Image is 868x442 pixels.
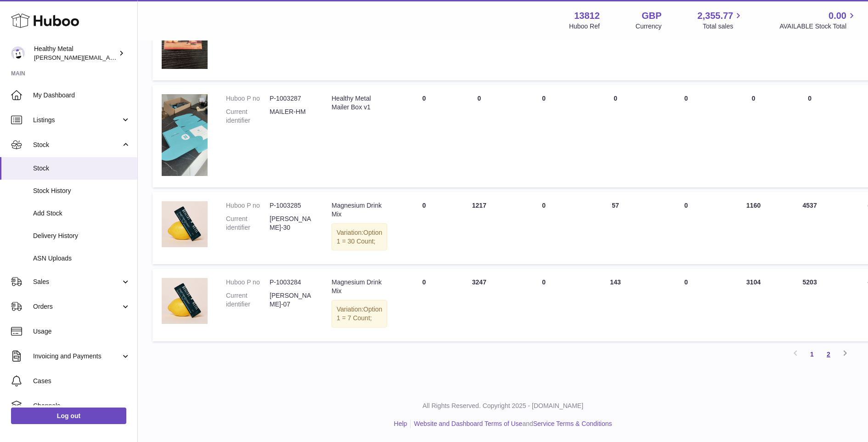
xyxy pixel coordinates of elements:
[396,192,451,265] td: 0
[34,45,117,62] div: Healthy Metal
[636,22,662,31] div: Currency
[451,192,507,265] td: 1217
[396,85,451,187] td: 0
[226,291,270,309] dt: Current identifier
[33,377,130,385] span: Cases
[33,278,121,286] span: Sales
[33,141,121,149] span: Stock
[33,164,130,173] span: Stock
[642,10,661,22] strong: GBP
[332,201,387,219] div: Magnesium Drink Mix
[533,420,612,427] a: Service Terms & Conditions
[33,116,121,125] span: Listings
[332,300,387,328] div: Variation:
[33,402,130,410] span: Channels
[33,327,130,336] span: Usage
[703,22,744,31] span: Total sales
[145,402,861,410] p: All Rights Reserved. Copyright 2025 - [DOMAIN_NAME]
[684,278,688,286] span: 0
[332,223,387,251] div: Variation:
[332,94,387,112] div: Healthy Metal Mailer Box v1
[226,108,270,125] dt: Current identifier
[33,232,130,240] span: Delivery History
[507,85,581,187] td: 0
[11,46,25,60] img: jose@healthy-metal.com
[33,209,130,218] span: Add Stock
[337,229,382,245] span: Option 1 = 30 Count;
[507,192,581,265] td: 0
[684,95,688,102] span: 0
[270,278,313,287] dd: P-1003284
[804,346,820,363] a: 1
[33,91,130,100] span: My Dashboard
[33,254,130,263] span: ASN Uploads
[581,269,650,341] td: 143
[162,278,208,324] img: product image
[270,201,313,210] dd: P-1003285
[779,22,857,31] span: AVAILABLE Stock Total
[785,85,835,187] td: 0
[33,187,130,195] span: Stock History
[226,94,270,103] dt: Huboo P no
[779,10,857,31] a: 0.00 AVAILABLE Stock Total
[569,22,600,31] div: Huboo Ref
[684,202,688,209] span: 0
[226,201,270,210] dt: Huboo P no
[581,85,650,187] td: 0
[698,10,744,31] a: 2,355.77 Total sales
[270,215,313,232] dd: [PERSON_NAME]-30
[722,85,785,187] td: 0
[270,108,313,125] dd: MAILER-HM
[414,420,522,427] a: Website and Dashboard Terms of Use
[451,85,507,187] td: 0
[162,94,208,176] img: product image
[698,10,733,22] span: 2,355.77
[33,302,121,311] span: Orders
[162,201,208,247] img: product image
[785,269,835,341] td: 5203
[820,346,837,363] a: 2
[574,10,600,22] strong: 13812
[411,419,612,428] li: and
[829,10,846,22] span: 0.00
[785,192,835,265] td: 4537
[34,54,184,61] span: [PERSON_NAME][EMAIL_ADDRESS][DOMAIN_NAME]
[722,269,785,341] td: 3104
[581,192,650,265] td: 57
[332,278,387,295] div: Magnesium Drink Mix
[270,94,313,103] dd: P-1003287
[33,352,121,361] span: Invoicing and Payments
[451,269,507,341] td: 3247
[507,269,581,341] td: 0
[722,192,785,265] td: 1160
[270,291,313,309] dd: [PERSON_NAME]-07
[226,215,270,232] dt: Current identifier
[226,278,270,287] dt: Huboo P no
[394,420,407,427] a: Help
[11,408,126,424] a: Log out
[396,269,451,341] td: 0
